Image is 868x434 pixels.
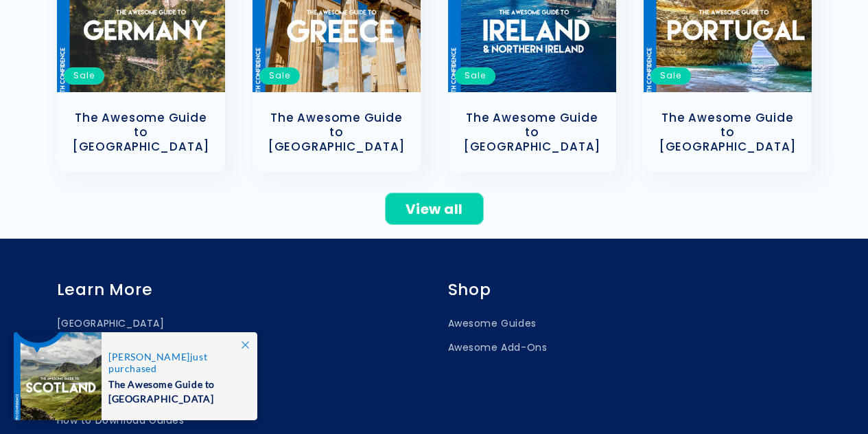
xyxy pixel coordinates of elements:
a: The Awesome Guide to [GEOGRAPHIC_DATA] [71,111,211,153]
span: [PERSON_NAME] [108,351,190,362]
a: View all products in the Awesome Guides collection [385,193,484,225]
a: The Awesome Guide to [GEOGRAPHIC_DATA] [266,111,407,153]
a: Awesome Guides [448,315,537,336]
a: How to Download Guides [57,409,185,433]
h2: Learn More [57,280,421,300]
h2: Shop [448,280,812,300]
span: The Awesome Guide to [GEOGRAPHIC_DATA] [108,374,243,406]
a: The Awesome Guide to [GEOGRAPHIC_DATA] [462,111,602,153]
a: Awesome Add-Ons [448,336,548,360]
span: just purchased [108,351,243,374]
a: [GEOGRAPHIC_DATA] [57,315,165,336]
a: The Awesome Guide to [GEOGRAPHIC_DATA] [657,111,798,153]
